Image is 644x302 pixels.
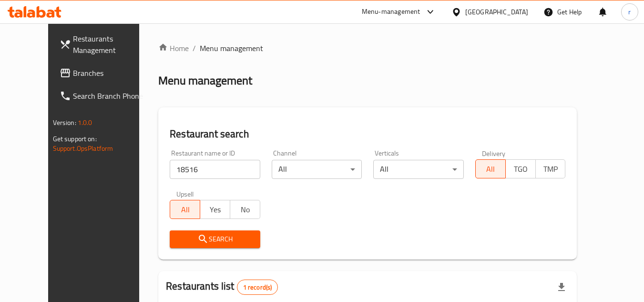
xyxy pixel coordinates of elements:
[510,162,532,176] span: TGO
[170,127,565,141] h2: Restaurant search
[52,84,156,107] a: Search Branch Phone
[550,276,573,299] div: Export file
[73,90,148,102] span: Search Branch Phone
[158,42,577,54] nav: breadcrumb
[200,42,263,54] span: Menu management
[170,200,200,219] button: All
[170,230,260,248] button: Search
[505,159,536,178] button: TGO
[78,116,92,129] span: 1.0.0
[200,200,230,219] button: Yes
[193,42,196,54] li: /
[465,7,528,17] div: [GEOGRAPHIC_DATA]
[52,27,156,62] a: Restaurants Management
[170,160,260,179] input: Search for restaurant name or ID..
[177,233,253,245] span: Search
[176,190,194,197] label: Upsell
[362,6,420,18] div: Menu-management
[174,203,196,217] span: All
[166,279,278,295] h2: Restaurants list
[73,67,148,79] span: Branches
[53,142,113,155] a: Support.OpsPlatform
[272,160,362,179] div: All
[53,116,76,129] span: Version:
[628,7,631,17] span: r
[480,162,502,176] span: All
[475,159,506,178] button: All
[158,42,189,54] a: Home
[540,162,562,176] span: TMP
[535,159,566,178] button: TMP
[230,200,260,219] button: No
[73,33,148,56] span: Restaurants Management
[373,160,464,179] div: All
[237,280,278,295] div: Total records count
[482,150,506,156] label: Delivery
[52,62,156,84] a: Branches
[204,203,226,217] span: Yes
[158,73,252,88] h2: Menu management
[237,283,278,292] span: 1 record(s)
[53,133,97,145] span: Get support on:
[234,203,256,217] span: No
